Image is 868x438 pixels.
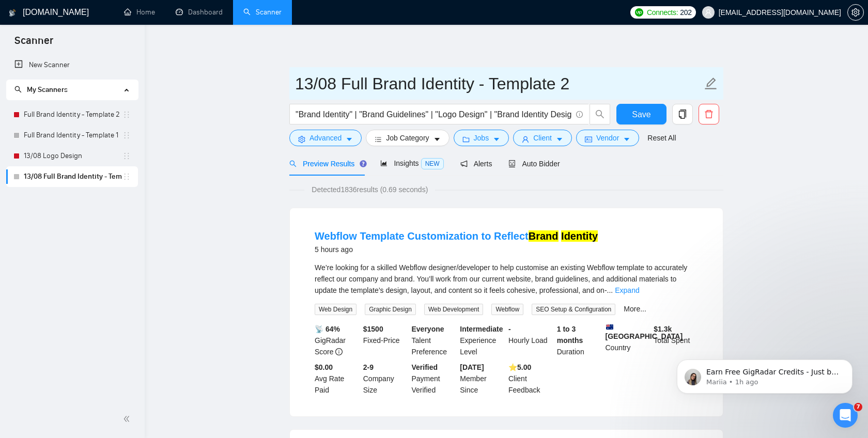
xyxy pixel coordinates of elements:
span: Jobs [474,132,489,144]
b: ⭐️ 5.00 [508,363,531,371]
span: Save [632,108,650,121]
span: 202 [680,7,691,18]
span: My Scanners [27,85,68,94]
iframe: Intercom notifications message [661,338,868,410]
li: 13/08 Full Brand Identity - Template 2 [6,166,138,187]
button: barsJob Categorycaret-down [366,130,449,146]
input: Search Freelance Jobs... [296,108,571,121]
span: Auto Bidder [508,160,560,168]
a: New Scanner [14,55,130,75]
span: Connects: [647,7,678,18]
span: Graphic Design [365,304,416,315]
a: Reset All [647,132,676,144]
div: 5 hours ago [315,243,598,256]
b: Intermediate [460,325,503,333]
span: Web Development [424,304,484,315]
a: 13/08 Logo Design [24,146,122,166]
span: SEO Setup & Configuration [532,304,615,315]
a: More... [624,305,646,313]
span: holder [122,152,131,160]
span: copy [673,109,692,119]
span: setting [298,135,305,143]
span: double-left [123,414,133,424]
img: logo [9,5,16,21]
b: - [508,325,511,333]
a: 13/08 Full Brand Identity - Template 2 [24,166,122,187]
li: Full Brand Identity - Template 1 [6,125,138,146]
button: settingAdvancedcaret-down [289,130,362,146]
li: New Scanner [6,55,138,75]
a: dashboardDashboard [176,8,223,17]
span: caret-down [433,135,441,143]
span: Job Category [386,132,429,144]
div: Duration [555,323,603,357]
button: search [590,104,610,124]
b: 📡 64% [315,325,340,333]
span: folder [462,135,470,143]
span: Client [533,132,552,144]
b: Verified [412,363,438,371]
span: My Scanners [14,85,68,94]
span: caret-down [623,135,630,143]
span: caret-down [493,135,500,143]
button: setting [847,4,864,21]
span: caret-down [556,135,563,143]
input: Scanner name... [295,71,702,97]
span: holder [122,111,131,119]
a: homeHome [124,8,155,17]
span: Web Design [315,304,357,315]
div: Hourly Load [506,323,555,357]
mark: Brand [529,230,559,242]
span: user [705,9,712,16]
span: Detected 1836 results (0.69 seconds) [304,184,435,195]
span: user [522,135,529,143]
span: search [14,86,22,93]
button: userClientcaret-down [513,130,572,146]
a: Full Brand Identity - Template 1 [24,125,122,146]
button: copy [672,104,693,124]
button: delete [699,104,719,124]
span: Advanced [309,132,342,144]
span: ... [607,286,613,294]
span: info-circle [335,348,343,355]
iframe: Intercom live chat [833,403,858,428]
span: edit [704,77,718,90]
li: 13/08 Logo Design [6,146,138,166]
b: $ 1.3k [654,325,672,333]
span: 7 [854,403,862,411]
span: search [289,160,297,167]
span: Preview Results [289,160,364,168]
div: We’re looking for a skilled Webflow designer/developer to help customise an existing Webflow temp... [315,262,698,296]
a: Webflow Template Customization to ReflectBrand Identity [315,230,598,242]
a: searchScanner [243,8,282,17]
span: search [590,109,610,119]
mark: Identity [561,230,598,242]
div: Company Size [361,362,410,396]
span: bars [375,135,382,143]
a: Full Brand Identity - Template 2 [24,104,122,125]
a: setting [847,8,864,17]
div: Avg Rate Paid [313,362,361,396]
button: idcardVendorcaret-down [576,130,639,146]
div: Total Spent [652,323,700,357]
b: 2-9 [363,363,374,371]
div: Member Since [458,362,506,396]
span: Vendor [596,132,619,144]
span: idcard [585,135,592,143]
span: notification [460,160,468,167]
button: Save [616,104,667,124]
div: Client Feedback [506,362,555,396]
span: area-chart [380,160,388,167]
span: Alerts [460,160,492,168]
b: Everyone [412,325,444,333]
img: 🇦🇺 [606,323,613,331]
span: NEW [421,158,444,169]
span: setting [848,8,863,17]
span: info-circle [576,111,583,118]
div: GigRadar Score [313,323,361,357]
span: We’re looking for a skilled Webflow designer/developer to help customise an existing Webflow temp... [315,263,687,294]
